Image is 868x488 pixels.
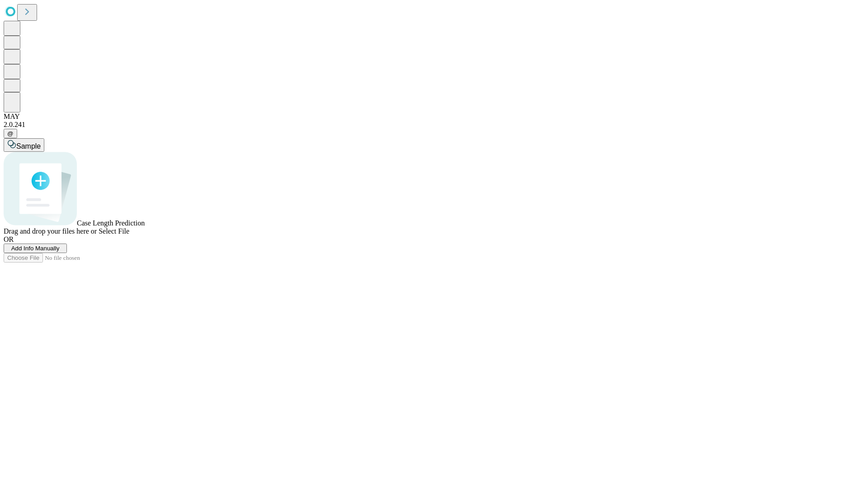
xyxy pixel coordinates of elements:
span: Add Info Manually [11,245,60,252]
span: Case Length Prediction [77,219,145,227]
button: Add Info Manually [4,244,67,253]
div: 2.0.241 [4,121,864,129]
div: MAY [4,113,864,121]
span: OR [4,235,14,243]
span: Drag and drop your files here or [4,227,97,235]
span: @ [7,130,14,137]
span: Sample [16,142,41,150]
button: @ [4,129,17,138]
span: Select File [99,227,129,235]
button: Sample [4,138,44,152]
